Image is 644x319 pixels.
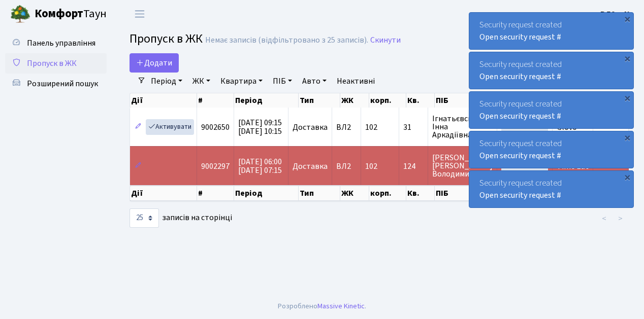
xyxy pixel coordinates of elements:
a: Квартира [216,73,267,90]
div: Security request created [469,171,633,207]
span: 124 [403,162,424,170]
div: Security request created [469,13,633,49]
a: Open security request # [479,111,561,122]
th: ЖК [340,93,369,108]
span: Пропуск в ЖК [130,30,203,48]
span: 9002297 [201,161,230,172]
th: ПІБ [435,186,504,201]
a: Панель управління [5,33,107,53]
span: 31 [403,123,424,131]
span: Панель управління [27,38,95,49]
th: Кв. [406,186,435,201]
a: Пропуск в ЖК [5,53,107,74]
th: Дії [130,93,197,108]
span: 102 [365,122,377,133]
a: Розширений пошук [5,74,107,94]
label: записів на сторінці [130,208,232,228]
th: Період [234,186,299,201]
a: Open security request # [479,190,561,201]
div: × [622,132,632,143]
div: Розроблено . [278,301,366,312]
span: ВЛ2 [336,162,357,170]
div: Security request created [469,92,633,128]
a: ПІБ [269,73,296,90]
th: корп. [369,186,406,201]
span: Ігнатьєвська Інна Аркадіївна [432,115,493,139]
span: Таун [35,6,107,23]
span: [DATE] 09:15 [DATE] 10:15 [238,117,282,137]
a: Open security request # [479,150,561,161]
th: Кв. [406,93,435,108]
a: Open security request # [479,31,561,43]
a: Авто [298,73,331,90]
th: корп. [369,93,406,108]
a: Активувати [146,119,194,135]
th: Період [234,93,299,108]
select: записів на сторінці [130,208,159,228]
div: Немає записів (відфільтровано з 25 записів). [205,36,368,45]
b: ВЛ2 -. К. [600,9,632,20]
th: Дії [130,186,197,201]
div: × [622,172,632,182]
th: Тип [299,186,340,201]
div: Security request created [469,52,633,89]
a: Massive Kinetic [317,301,365,311]
img: logo.png [10,4,30,24]
span: 102 [365,161,377,172]
b: Комфорт [35,6,83,22]
a: ЖК [188,73,214,90]
span: Розширений пошук [27,78,98,89]
div: × [622,53,632,63]
span: [DATE] 06:00 [DATE] 07:15 [238,156,282,176]
span: Додати [136,57,172,68]
span: Доставка [293,162,328,170]
th: # [197,186,234,201]
div: × [622,14,632,24]
a: Додати [130,53,179,73]
a: ВЛ2 -. К. [600,8,632,20]
a: Період [147,73,186,90]
th: ЖК [340,186,369,201]
button: Переключити навігацію [127,6,152,22]
span: ВЛ2 [336,123,357,131]
span: 9002650 [201,122,230,133]
span: Доставка [293,123,328,131]
span: Пропуск в ЖК [27,58,77,69]
div: Security request created [469,131,633,168]
th: ПІБ [435,93,504,108]
div: × [622,93,632,103]
th: # [197,93,234,108]
a: Неактивні [333,73,379,90]
th: Тип [299,93,340,108]
a: Open security request # [479,71,561,82]
span: [PERSON_NAME] [PERSON_NAME] Володимирівна [432,154,493,178]
a: Скинути [370,36,401,45]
